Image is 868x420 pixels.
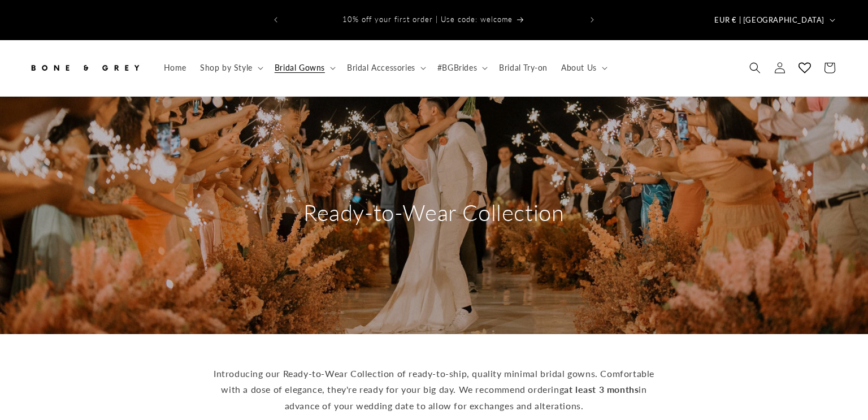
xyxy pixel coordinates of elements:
img: Bone and Grey Bridal [28,55,141,80]
span: Bridal Accessories [347,63,415,73]
summary: Shop by Style [193,56,268,80]
a: Bridal Try-on [492,56,554,80]
a: Home [157,56,193,80]
strong: at least 3 months [564,384,639,395]
summary: Bridal Gowns [268,56,340,80]
span: EUR € | [GEOGRAPHIC_DATA] [714,15,824,26]
summary: Bridal Accessories [340,56,431,80]
summary: #BGBrides [431,56,492,80]
span: 10% off your first order | Use code: welcome [342,15,513,24]
span: Bridal Try-on [499,63,548,73]
button: Next announcement [580,9,605,31]
summary: Search [743,55,767,80]
span: Bridal Gowns [275,63,325,73]
summary: About Us [554,56,612,80]
button: EUR € | [GEOGRAPHIC_DATA] [708,9,840,31]
p: Introducing our Ready-to-Wear Collection of ready-to-ship, quality minimal bridal gowns. Comforta... [214,366,654,414]
span: About Us [561,63,597,73]
a: Bone and Grey Bridal [24,51,146,85]
span: Home [164,63,186,73]
span: Shop by Style [200,63,253,73]
span: #BGBrides [437,63,477,73]
button: Previous announcement [263,9,288,31]
h2: Ready-to-Wear Collection [303,198,564,227]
